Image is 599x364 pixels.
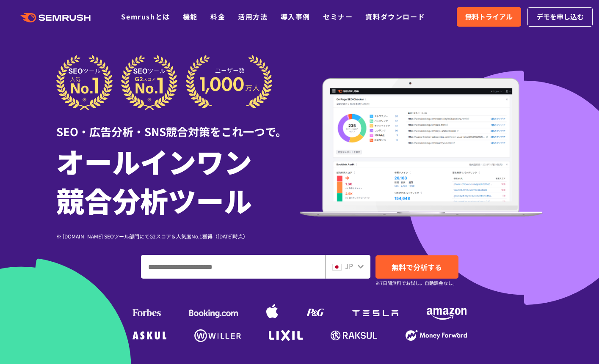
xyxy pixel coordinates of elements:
[238,11,268,22] a: 活用方法
[121,11,170,22] a: Semrushとは
[536,11,584,22] span: デモを申し込む
[56,142,300,219] h1: オールインワン 競合分析ツール
[210,11,225,22] a: 料金
[527,7,593,27] a: デモを申し込む
[375,255,458,279] a: 無料で分析する
[56,110,300,140] div: SEO・広告分析・SNS競合対策をこれ一つで。
[457,7,521,27] a: 無料トライアル
[183,11,198,22] a: 機能
[281,11,310,22] a: 導入事例
[365,11,425,22] a: 資料ダウンロード
[392,262,442,272] span: 無料で分析する
[465,11,513,22] span: 無料トライアル
[323,11,353,22] a: セミナー
[345,261,353,271] span: JP
[141,255,325,278] input: ドメイン、キーワードまたはURLを入力してください
[56,232,300,240] div: ※ [DOMAIN_NAME] SEOツール部門にてG2スコア＆人気度No.1獲得（[DATE]時点）
[375,279,457,287] small: ※7日間無料でお試し。自動課金なし。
